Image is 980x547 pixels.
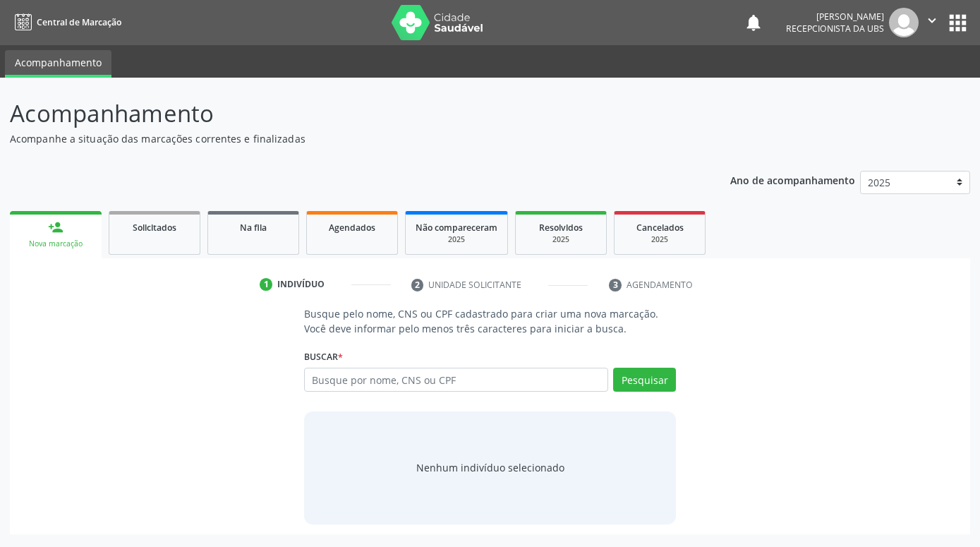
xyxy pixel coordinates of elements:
[730,171,855,188] p: Ano de acompanhamento
[277,278,325,291] div: Indivíduo
[636,222,684,234] span: Cancelados
[786,11,884,23] div: [PERSON_NAME]
[304,346,343,368] label: Buscar
[624,234,695,245] div: 2025
[133,222,176,234] span: Solicitados
[526,234,596,245] div: 2025
[304,368,608,392] input: Busque por nome, CNS ou CPF
[240,222,267,234] span: Na fila
[744,13,763,32] button: notifications
[786,23,884,35] span: Recepcionista da UBS
[260,278,272,291] div: 1
[539,222,583,234] span: Resolvidos
[5,50,111,78] a: Acompanhamento
[416,234,497,245] div: 2025
[889,8,919,37] img: img
[416,460,564,475] div: Nenhum indivíduo selecionado
[924,13,940,28] i: 
[329,222,375,234] span: Agendados
[37,16,121,28] span: Central de Marcação
[10,131,682,146] p: Acompanhe a situação das marcações correntes e finalizadas
[945,11,970,35] button: apps
[10,96,682,131] p: Acompanhamento
[48,220,63,235] div: person_add
[919,8,945,37] button: 
[416,222,497,234] span: Não compareceram
[20,239,92,249] div: Nova marcação
[613,368,676,392] button: Pesquisar
[10,11,121,34] a: Central de Marcação
[304,306,676,336] p: Busque pelo nome, CNS ou CPF cadastrado para criar uma nova marcação. Você deve informar pelo men...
